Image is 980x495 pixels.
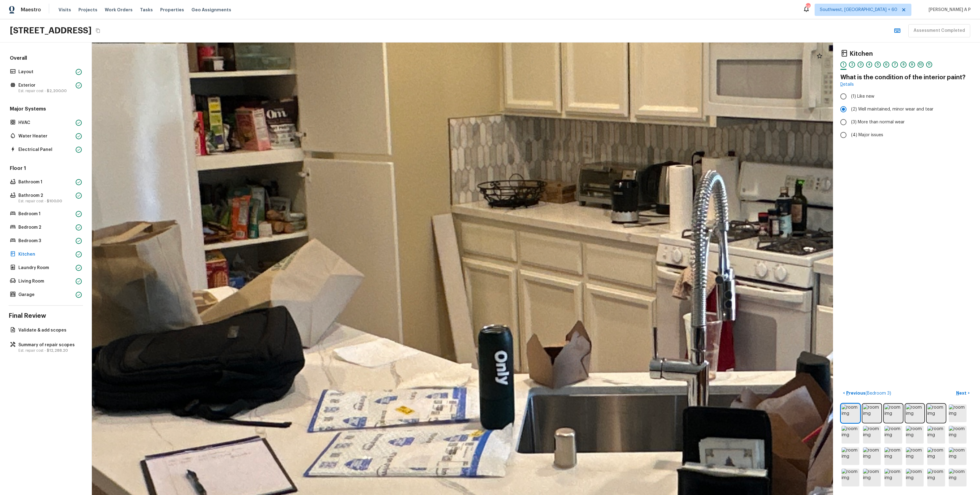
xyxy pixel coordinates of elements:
[884,426,902,444] img: room img
[953,388,973,398] button: Next>
[926,62,932,68] div: 11
[18,120,73,126] p: HVAC
[18,265,73,271] p: Laundry Room
[820,7,897,13] span: Southwest, [GEOGRAPHIC_DATA] + 60
[840,73,973,81] h4: What is the condition of the interior paint?
[18,69,73,75] p: Layout
[949,404,967,422] img: room img
[863,469,881,486] img: room img
[866,62,872,68] div: 4
[18,278,73,284] p: Living Room
[47,349,68,352] span: $12,288.20
[18,342,79,348] p: Summary of repair scopes
[18,224,73,231] p: Bedroom 2
[849,62,855,68] div: 2
[956,390,968,396] p: Next
[949,469,967,486] img: room img
[9,312,83,320] h4: Final Review
[18,193,73,199] p: Bathroom 2
[906,447,924,465] img: room img
[18,199,73,204] p: Est. repair cost -
[906,469,924,486] img: room img
[58,7,71,13] span: Visits
[191,7,231,13] span: Geo Assignments
[845,390,891,396] p: Previous
[160,7,184,13] span: Properties
[94,27,102,35] button: Copy Address
[851,132,883,138] span: (4) Major issues
[18,179,73,185] p: Bathroom 1
[884,404,902,422] img: room img
[18,292,73,298] p: Garage
[18,88,73,93] p: Est. repair cost -
[949,447,967,465] img: room img
[927,469,945,486] img: room img
[858,62,864,68] div: 3
[18,251,73,257] p: Kitchen
[875,62,881,68] div: 5
[850,50,873,58] h4: Kitchen
[842,404,859,422] img: room img
[806,4,810,10] div: 565
[9,106,83,114] h5: Major Systems
[840,81,854,88] a: Details
[9,55,83,63] h5: Overall
[840,388,894,398] button: <Previous(Bedroom 3)
[927,426,945,444] img: room img
[851,106,933,112] span: (2) Well maintained, minor wear and tear
[18,327,79,333] p: Validate & add scopes
[18,133,73,139] p: Water Heater
[47,199,62,203] span: $100.00
[18,348,79,353] p: Est. repair cost -
[884,447,902,465] img: room img
[863,447,881,465] img: room img
[47,89,67,93] span: $2,200.00
[949,426,967,444] img: room img
[906,404,924,422] img: room img
[842,426,859,444] img: room img
[18,238,73,244] p: Bedroom 3
[883,62,889,68] div: 6
[10,25,92,36] h2: [STREET_ADDRESS]
[840,62,846,68] div: 1
[927,447,945,465] img: room img
[927,404,945,422] img: room img
[865,391,891,396] span: ( Bedroom 3 )
[926,7,971,13] span: [PERSON_NAME] A P
[918,62,924,68] div: 10
[906,426,924,444] img: room img
[851,119,905,125] span: (3) More than normal wear
[851,93,874,99] span: (1) Like new
[140,8,153,12] span: Tasks
[105,7,133,13] span: Work Orders
[78,7,97,13] span: Projects
[863,426,881,444] img: room img
[18,82,73,88] p: Exterior
[909,62,915,68] div: 9
[892,62,898,68] div: 7
[21,7,41,13] span: Maestro
[18,211,73,217] p: Bedroom 1
[842,447,859,465] img: room img
[9,165,83,173] h5: Floor 1
[863,404,881,422] img: room img
[842,469,859,486] img: room img
[884,469,902,486] img: room img
[900,62,907,68] div: 8
[18,147,73,153] p: Electrical Panel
